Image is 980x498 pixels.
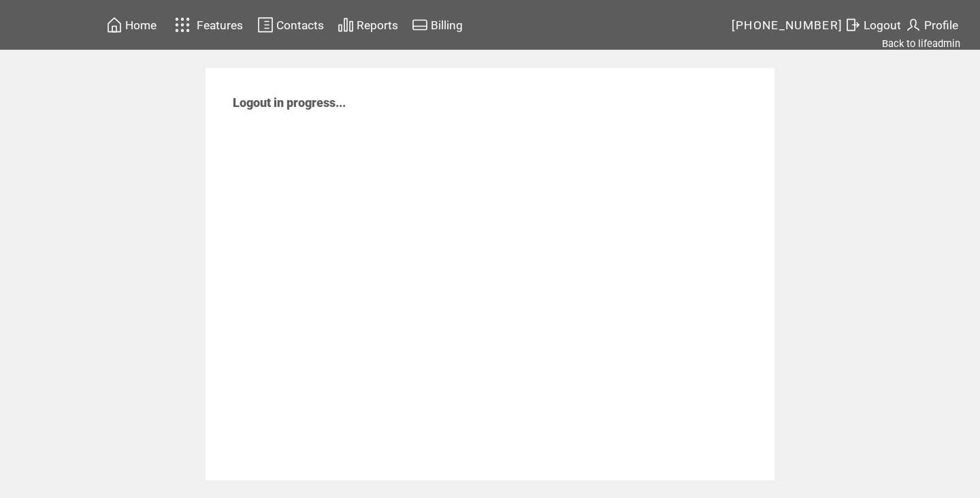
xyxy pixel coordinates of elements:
span: Logout in progress... [233,95,346,110]
a: Billing [410,14,465,35]
a: Features [169,12,246,38]
a: Logout [843,14,903,35]
span: Profile [924,18,958,32]
span: Home [125,18,157,32]
img: contacts.svg [257,16,274,33]
span: [PHONE_NUMBER] [732,18,843,32]
img: home.svg [106,16,122,33]
img: exit.svg [845,16,861,33]
span: Logout [864,18,901,32]
img: features.svg [171,14,195,36]
span: Reports [357,18,398,32]
a: Back to lifeadmin [882,37,960,50]
a: Reports [336,14,400,35]
span: Features [197,18,243,32]
span: Billing [431,18,463,32]
img: chart.svg [338,16,354,33]
span: Contacts [276,18,324,32]
a: Home [104,14,159,35]
img: creidtcard.svg [412,16,428,33]
a: Profile [903,14,960,35]
a: Contacts [255,14,326,35]
img: profile.svg [905,16,921,33]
